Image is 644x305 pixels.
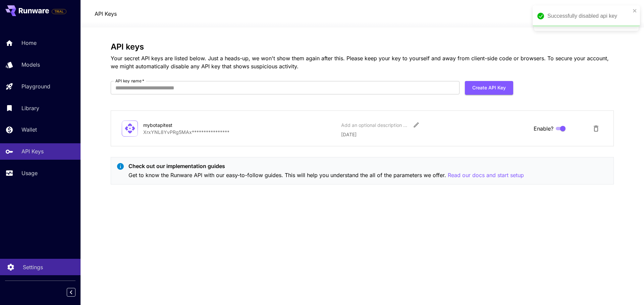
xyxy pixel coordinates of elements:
p: Check out our implementation guides [128,162,524,170]
p: Home [21,39,37,47]
div: Add an optional description or comment [341,122,408,129]
button: close [633,8,637,13]
div: mybotapitest [143,122,210,129]
p: Get to know the Runware API with our easy-to-follow guides. This will help you understand the all... [128,171,524,179]
p: Wallet [21,126,37,134]
p: API Keys [21,147,44,155]
button: Collapse sidebar [67,288,75,297]
nav: breadcrumb [95,10,117,18]
label: API key name [115,78,144,84]
p: [DATE] [341,131,528,138]
button: Read our docs and start setup [448,171,524,179]
span: Enable? [534,125,553,133]
a: API Keys [95,10,117,18]
button: Create API Key [465,81,513,95]
span: TRIAL [52,9,66,14]
h3: API keys [111,42,614,52]
button: Edit [410,119,422,131]
div: Successfully disabled api key [547,12,631,20]
p: Playground [21,82,50,90]
p: Library [21,104,39,112]
div: Collapse sidebar [72,286,80,298]
span: Add your payment card to enable full platform functionality. [52,7,66,15]
button: Delete API Key [589,122,603,135]
p: Your secret API keys are listed below. Just a heads-up, we won't show them again after this. Plea... [111,54,614,70]
p: Usage [21,169,38,177]
p: Settings [23,263,43,271]
p: Models [21,61,40,69]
